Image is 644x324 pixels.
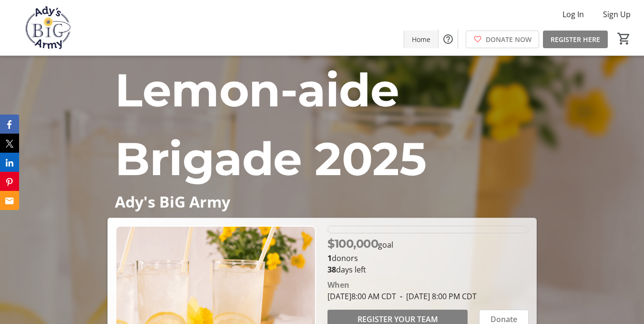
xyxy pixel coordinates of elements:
[412,34,430,44] span: Home
[486,34,532,44] span: DONATE NOW
[327,252,528,264] p: donors
[562,9,584,20] span: Log In
[396,291,406,302] span: -
[115,193,529,210] p: Ady's BiG Army
[551,34,600,44] span: REGISTER HERE
[543,31,608,48] a: REGISTER HERE
[555,7,592,22] button: Log In
[327,235,393,252] p: goal
[6,4,91,52] img: Ady's BiG Army's Logo
[327,226,528,233] div: 0% of fundraising goal reached
[115,62,426,187] span: Lemon-aide Brigade 2025
[603,9,631,20] span: Sign Up
[466,31,539,48] a: DONATE NOW
[404,31,438,48] a: Home
[615,30,633,47] button: Cart
[327,264,528,275] p: days left
[327,291,396,302] span: [DATE] 8:00 AM CDT
[327,237,378,251] span: $100,000
[396,291,477,302] span: [DATE] 8:00 PM CDT
[327,264,336,275] span: 38
[439,30,458,49] button: Help
[327,279,349,291] div: When
[595,7,638,22] button: Sign Up
[327,253,332,263] b: 1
